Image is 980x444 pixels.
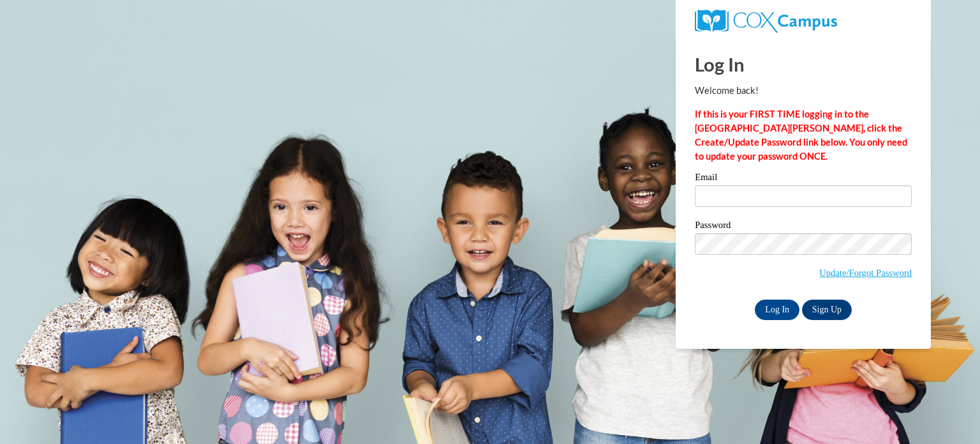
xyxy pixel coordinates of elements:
[695,84,912,98] p: Welcome back!
[695,10,837,33] img: COX Campus
[695,51,912,77] h1: Log In
[695,109,907,162] strong: If this is your FIRST TIME logging in to the [GEOGRAPHIC_DATA][PERSON_NAME], click the Create/Upd...
[695,172,912,185] label: Email
[755,300,799,320] input: Log In
[819,268,912,278] a: Update/Forgot Password
[802,300,852,320] a: Sign Up
[695,220,912,233] label: Password
[695,15,837,26] a: COX Campus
